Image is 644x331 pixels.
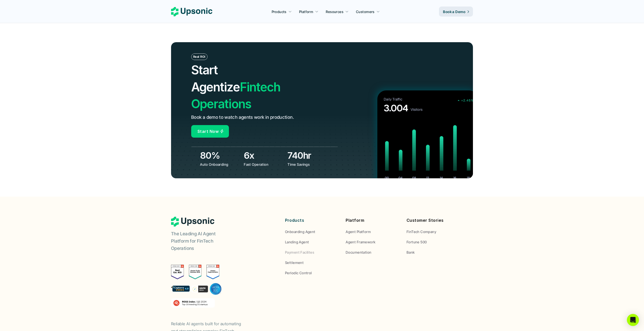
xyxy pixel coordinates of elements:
p: Start Now [197,128,219,135]
p: The Leading AI Agent Platform for FinTech Operations [171,230,234,252]
p: Payment Facilites [285,250,314,255]
p: Customers [356,9,375,14]
a: Settlement [285,260,338,265]
a: Documentation [346,250,399,255]
p: Book a demo to watch agents work in production. [191,114,294,121]
p: Landing Agent [285,239,309,245]
span: Start Agentize [191,63,240,94]
p: Real ROI [193,55,206,59]
p: FinTech Company [407,229,436,234]
h3: 740hr [288,149,329,162]
a: Periodic Control [285,270,338,275]
p: Agent Framework [346,239,375,245]
p: Auto Onboarding [200,162,240,167]
p: Book a Demo [443,9,465,14]
p: Agent Platform [346,229,371,234]
h3: 6x [244,149,285,162]
p: Periodic Control [285,270,312,275]
a: Products [269,7,295,16]
p: Customer Stories [407,217,460,224]
a: Book a Demo [439,7,473,17]
a: Onboarding Agent [285,229,338,234]
p: Time Savings [288,162,328,167]
a: Landing Agent [285,239,338,245]
h3: 80% [200,149,241,162]
div: Open Intercom Messenger [627,314,639,326]
p: Bank [407,250,415,255]
p: Resources [326,9,343,14]
p: Platform [346,217,399,224]
p: Products [272,9,287,14]
p: Onboarding Agent [285,229,315,234]
a: Payment Facilites [285,250,338,255]
p: Documentation [346,250,371,255]
p: Settlement [285,260,304,265]
p: Products [285,217,338,224]
p: Platform [299,9,313,14]
p: Fortune 500 [407,239,427,245]
p: Fast Operation [244,162,284,167]
h2: Fintech Operations [191,62,308,112]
